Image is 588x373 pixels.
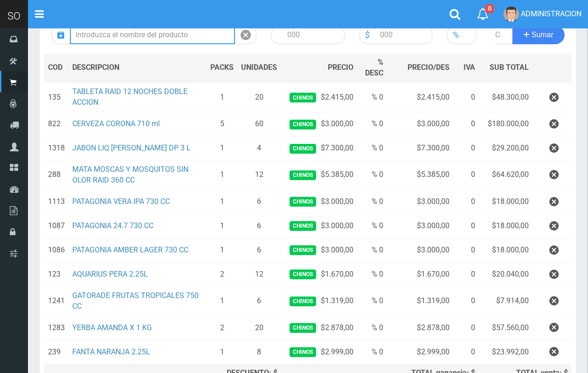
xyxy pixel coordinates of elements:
span: Chinos [290,170,316,180]
td: $2.415,00 [281,82,357,112]
td: 0 [453,316,479,340]
td: $3.000,00 [281,214,357,238]
td: 1086 [44,238,69,262]
td: $18.000,00 [479,238,533,262]
input: Cantidad [491,26,513,44]
td: $5.385,00 [387,161,453,190]
span: Chinos [290,221,316,231]
td: 0 [453,190,479,214]
td: 1 [207,286,237,316]
a: PATAGONIA VERA IPA 730 CC [72,197,170,206]
a: PATAGONIA 24.7 730 CC [72,221,153,230]
a: MATA MOSCAS Y MOSQUITOS SIN OLOR RAID 360 CC [72,165,188,184]
td: % 0 [357,262,387,286]
span: Chinos [290,245,316,255]
a: GATORADE FRUTAS TROPICALES 750 CC [72,291,199,311]
td: $2.999,00 [387,340,453,364]
td: 0 [453,161,479,190]
td: $29.200,00 [479,136,533,161]
td: $2.999,00 [281,340,357,364]
td: 1113 [44,190,69,214]
td: $1.319,00 [387,286,453,316]
span: Chinos [290,347,316,357]
td: 12 [237,161,281,190]
td: 6 [237,286,281,316]
span: Chinos [290,93,316,102]
th: COD [44,54,69,83]
td: 1318 [44,136,69,161]
td: % 0 [357,340,387,364]
td: 1 [207,136,237,161]
td: $1.670,00 [281,262,357,286]
th: UNIDADES [237,54,281,83]
td: $23.992,00 [479,340,533,364]
td: % 0 [357,136,387,161]
td: $2.415,00 [387,82,453,112]
td: 8 [237,340,281,364]
td: 0 [453,82,479,112]
span: 0 [485,4,494,13]
td: 20 [237,82,281,112]
td: 2 [207,316,237,340]
div: % [447,26,464,44]
span: CRIPCION [86,63,119,72]
span: SUB TOTAL [490,62,529,73]
td: 0 [453,340,479,364]
a: CERVEZA CORONA 710 ml [72,119,160,128]
span: Sumar [532,31,553,39]
td: 1 [207,214,237,238]
th: PACKS [207,54,237,83]
a: FANTA NARANJA 2.25L [72,347,150,356]
td: 1 [207,238,237,262]
td: 0 [453,262,479,286]
td: 1 [207,340,237,364]
td: 1087 [44,214,69,238]
a: AQUARIUS PERA 2.25L [72,270,148,278]
td: % 0 [357,238,387,262]
a: PATAGONIA AMBER LAGER 730 CC [72,245,188,254]
td: 6 [237,190,281,214]
td: $57.560,00 [479,316,533,340]
td: 1 [207,161,237,190]
td: $18.000,00 [479,190,533,214]
td: 123 [44,262,69,286]
span: PRECIO/DES [408,63,450,72]
td: $3.000,00 [387,190,453,214]
td: 4 [237,136,281,161]
span: ADMINISTRACION [521,9,581,18]
td: $48.300,00 [479,82,533,112]
td: 0 [453,214,479,238]
td: $1.319,00 [281,286,357,316]
button: Sumar [512,26,565,44]
a: TABLETA RAID 12 NOCHES DOBLE ACCION [72,87,187,107]
input: Introduzca el nombre del producto [70,26,235,44]
td: $2.878,00 [281,316,357,340]
td: $3.000,00 [281,190,357,214]
td: % 0 [357,316,387,340]
td: 2 [207,262,237,286]
td: $64.620,00 [479,161,533,190]
span: Chinos [290,144,316,154]
td: 1241 [44,286,69,316]
td: 6 [237,238,281,262]
td: $3.000,00 [281,112,357,136]
td: $18.000,00 [479,214,533,238]
td: 5 [207,112,237,136]
input: 000 [464,26,477,44]
span: Chinos [290,270,316,279]
td: $1.670,00 [387,262,453,286]
td: 12 [237,262,281,286]
td: $7.300,00 [281,136,357,161]
td: 0 [453,136,479,161]
td: % 0 [357,161,387,190]
td: $3.000,00 [387,238,453,262]
td: $180.000,00 [479,112,533,136]
td: 6 [237,214,281,238]
td: 1 [207,190,237,214]
td: 0 [453,286,479,316]
td: 1283 [44,316,69,340]
span: PRECIO [328,62,353,73]
td: % 0 [357,286,387,316]
span: Chinos [290,197,316,207]
span: Chinos [290,120,316,129]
